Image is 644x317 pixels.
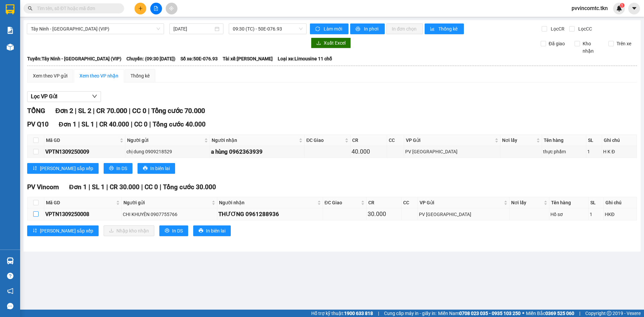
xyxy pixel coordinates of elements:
[130,72,150,80] div: Thống kê
[7,27,14,34] img: solution-icon
[621,3,623,8] span: 1
[310,23,348,34] button: syncLàm mới
[45,210,120,218] div: VPTN1309250008
[110,183,140,191] span: CR 30.000
[46,199,115,206] span: Mã GD
[46,137,118,144] span: Mã GD
[315,27,321,32] span: sync
[150,165,170,172] span: In biên lai
[350,23,385,34] button: printerIn phơi
[589,197,604,208] th: SL
[126,148,208,155] div: chị dung 0909218529
[44,208,122,220] td: VPTN1309250008
[63,16,280,25] li: [STREET_ADDRESS][PERSON_NAME]. [GEOGRAPHIC_DATA], Tỉnh [GEOGRAPHIC_DATA]
[75,107,76,115] span: |
[104,225,154,236] button: downloadNhập kho nhận
[151,107,205,115] span: Tổng cước 70.000
[166,3,177,14] button: aim
[218,210,322,219] div: THƯƠNG 0961288936
[616,5,622,11] img: icon-new-feature
[607,311,611,316] span: copyright
[7,257,14,264] img: warehouse-icon
[549,197,589,208] th: Tên hàng
[37,5,116,12] input: Tìm tên, số ĐT hoặc mã đơn
[99,120,129,128] span: CR 40.000
[438,25,459,33] span: Thống kê
[180,55,218,62] span: Số xe: 50E-076.93
[590,211,602,218] div: 1
[620,3,625,8] sup: 1
[116,165,127,172] span: In DS
[6,4,14,14] img: logo-vxr
[163,183,216,191] span: Tổng cước 30.000
[145,183,158,191] span: CC 0
[63,25,280,33] li: Hotline: 1900 8153
[59,120,76,128] span: Đơn 1
[351,135,387,146] th: CR
[78,107,91,115] span: SL 2
[579,310,580,317] span: |
[33,166,37,171] span: sort-ascending
[576,25,593,33] span: Lọc CC
[614,40,634,47] span: Trên xe
[33,228,37,233] span: sort-ascending
[306,137,343,144] span: ĐC Giao
[511,199,542,206] span: Nơi lấy
[27,107,45,115] span: TỔNG
[526,310,574,317] span: Miền Bắc
[419,211,508,218] div: PV [GEOGRAPHIC_DATA]
[93,107,95,115] span: |
[368,209,400,219] div: 30.000
[127,137,203,144] span: Người gửi
[27,225,99,236] button: sort-ascending[PERSON_NAME] sắp xếp
[404,146,500,158] td: PV Tây Ninh
[109,166,114,171] span: printer
[96,120,98,128] span: |
[546,40,568,47] span: Đã giao
[438,310,521,317] span: Miền Nam
[69,183,87,191] span: Đơn 1
[199,228,203,233] span: printer
[92,183,105,191] span: SL 1
[7,44,14,51] img: warehouse-icon
[153,120,206,128] span: Tổng cước 40.000
[8,49,77,60] b: GỬI : PV Vincom
[580,40,603,55] span: Kho nhận
[386,23,423,34] button: In đơn chọn
[311,38,351,48] button: downloadXuất Excel
[7,273,13,279] span: question-circle
[40,227,93,234] span: [PERSON_NAME] sắp xếp
[603,148,636,155] div: H K Đ
[7,288,13,294] span: notification
[106,183,108,191] span: |
[126,55,175,62] span: Chuyến: (09:30 [DATE])
[28,6,33,11] span: search
[631,5,637,11] span: caret-down
[211,147,304,156] div: a hùng 0962363939
[150,3,162,14] button: file-add
[420,199,502,206] span: VP Gửi
[27,91,101,102] button: Lọc VP Gửi
[378,310,379,317] span: |
[123,199,210,206] span: Người gửi
[78,120,80,128] span: |
[79,72,118,80] div: Xem theo VP nhận
[311,310,373,317] span: Hỗ trợ kỹ thuật:
[405,148,499,155] div: PV [GEOGRAPHIC_DATA]
[96,107,127,115] span: CR 70.000
[31,24,160,34] span: Tây Ninh - Sài Gòn (VIP)
[172,227,183,234] span: In DS
[384,310,436,317] span: Cung cấp máy in - giấy in:
[149,120,151,128] span: |
[159,225,188,236] button: printerIn DS
[123,211,216,218] div: CHI KHUYÊN 0907755766
[425,23,464,34] button: bar-chartThống kê
[27,120,49,128] span: PV Q10
[628,3,640,14] button: caret-down
[138,6,143,11] span: plus
[44,146,125,158] td: VPTN1309250009
[92,94,97,99] span: down
[219,199,316,206] span: Người nhận
[55,107,73,115] span: Đơn 2
[605,211,636,218] div: HKĐ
